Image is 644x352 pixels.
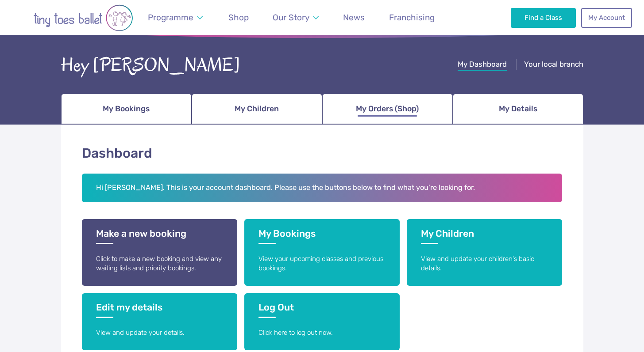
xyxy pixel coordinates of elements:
[421,254,548,273] p: View and update your children's basic details.
[453,94,583,125] a: My Details
[258,302,386,318] h3: Log Out
[356,101,419,117] span: My Orders (Shop)
[269,7,323,28] a: Our Story
[339,7,369,28] a: News
[148,12,193,23] span: Programme
[511,8,576,27] a: Find a Class
[103,101,150,117] span: My Bookings
[258,228,386,244] h3: My Bookings
[407,219,562,286] a: My Children View and update your children's basic details.
[343,12,365,23] span: News
[244,219,400,286] a: My Bookings View your upcoming classes and previous bookings.
[499,101,537,117] span: My Details
[96,228,223,244] h3: Make a new booking
[389,12,435,23] span: Franchising
[82,144,563,163] h1: Dashboard
[96,328,223,337] p: View and update your details.
[61,94,192,125] a: My Bookings
[581,8,632,27] a: My Account
[224,7,253,28] a: Shop
[96,254,223,273] p: Click to make a new booking and view any waiting lists and priority bookings.
[524,60,583,68] span: Your local branch
[96,302,223,318] h3: Edit my details
[322,94,453,125] a: My Orders (Shop)
[228,12,249,23] span: Shop
[82,293,237,350] a: Edit my details View and update your details.
[258,254,386,273] p: View your upcoming classes and previous bookings.
[258,328,386,337] p: Click here to log out now.
[82,219,237,286] a: Make a new booking Click to make a new booking and view any waiting lists and priority bookings.
[143,7,207,28] a: Programme
[273,12,309,23] span: Our Story
[421,228,548,244] h3: My Children
[385,7,439,28] a: Franchising
[524,60,583,71] a: Your local branch
[12,4,154,32] img: tiny toes ballet
[61,52,240,79] div: Hey [PERSON_NAME]
[192,94,322,125] a: My Children
[82,174,563,203] h2: Hi [PERSON_NAME]. This is your account dashboard. Please use the buttons below to find what you'r...
[235,101,279,117] span: My Children
[244,293,400,350] a: Log Out Click here to log out now.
